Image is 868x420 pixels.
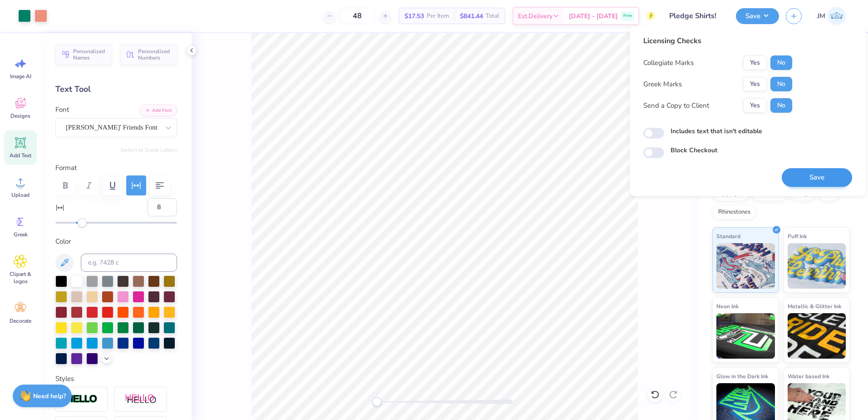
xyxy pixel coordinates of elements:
[788,243,846,289] img: Puff Ink
[486,11,499,21] span: Total
[569,11,618,21] span: [DATE] - [DATE]
[55,163,177,173] label: Format
[55,105,69,115] label: Font
[55,236,177,247] label: Color
[55,374,74,384] label: Styles
[427,11,449,21] span: Per Item
[66,394,98,405] img: Stroke
[817,11,825,21] span: JM
[11,191,30,199] span: Upload
[788,301,841,311] span: Metallic & Glitter Ink
[10,112,30,120] span: Designs
[125,394,157,405] img: Shadow
[10,152,31,159] span: Add Text
[788,231,807,241] span: Puff Ink
[788,371,829,381] span: Water based Ink
[828,7,846,25] img: Joshua Malaki
[372,397,381,406] div: Accessibility label
[55,83,177,95] div: Text Tool
[770,77,792,91] button: No
[788,313,846,359] img: Metallic & Glitter Ink
[643,58,694,68] div: Collegiate Marks
[716,243,775,289] img: Standard
[671,145,717,155] label: Block Checkout
[81,254,177,272] input: e.g. 7428 c
[460,11,483,21] span: $841.44
[716,301,739,311] span: Neon Ink
[120,44,177,65] button: Personalized Numbers
[716,313,775,359] img: Neon Ink
[736,8,779,24] button: Save
[73,48,107,61] span: Personalized Names
[643,79,682,90] div: Greek Marks
[140,105,177,116] button: Add Font
[782,168,852,187] button: Save
[404,11,424,21] span: $17.53
[78,218,87,227] div: Accessibility label
[138,48,172,61] span: Personalized Numbers
[643,35,792,46] div: Licensing Checks
[712,205,756,219] div: Rhinestones
[716,371,768,381] span: Glow in the Dark Ink
[643,100,709,111] div: Send a Copy to Client
[518,11,552,21] span: Est. Delivery
[623,13,632,19] span: Free
[33,392,66,400] strong: Need help?
[671,126,762,136] label: Includes text that isn't editable
[743,98,767,113] button: Yes
[716,231,740,241] span: Standard
[10,317,31,325] span: Decorate
[813,7,850,25] a: JM
[340,8,375,24] input: – –
[743,77,767,91] button: Yes
[5,270,35,285] span: Clipart & logos
[770,98,792,113] button: No
[743,55,767,70] button: Yes
[10,73,31,80] span: Image AI
[662,7,729,25] input: Untitled Design
[55,44,112,65] button: Personalized Names
[14,231,28,238] span: Greek
[120,146,177,154] button: Switch to Greek Letters
[770,55,792,70] button: No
